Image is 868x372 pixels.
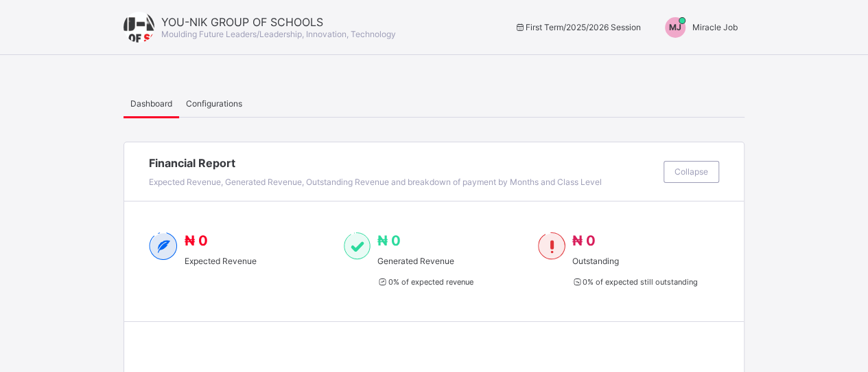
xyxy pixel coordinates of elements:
[185,232,208,249] span: ₦ 0
[149,156,657,170] span: Financial Report
[185,256,257,266] span: Expected Revenue
[514,22,641,32] span: session/term information
[377,256,473,266] span: Generated Revenue
[344,232,371,260] img: paid-1.3eb1404cbcb1d3b736510a26bbfa3ccb.svg
[161,15,396,29] span: YOU-NIK GROUP OF SCHOOLS
[572,256,698,266] span: Outstanding
[692,22,738,32] span: Miracle Job
[186,98,242,109] span: Configurations
[669,22,681,32] span: MJ
[675,166,708,177] span: Collapse
[161,29,396,39] span: Moulding Future Leaders/Leadership, Innovation, Technology
[377,232,401,249] span: ₦ 0
[149,177,602,187] span: Expected Revenue, Generated Revenue, Outstanding Revenue and breakdown of payment by Months and C...
[572,232,596,249] span: ₦ 0
[572,277,698,287] span: 0 % of expected still outstanding
[130,98,172,109] span: Dashboard
[538,232,565,260] img: outstanding-1.146d663e52f09953f639664a84e30106.svg
[149,232,178,260] img: expected-2.4343d3e9d0c965b919479240f3db56ac.svg
[377,277,473,287] span: 0 % of expected revenue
